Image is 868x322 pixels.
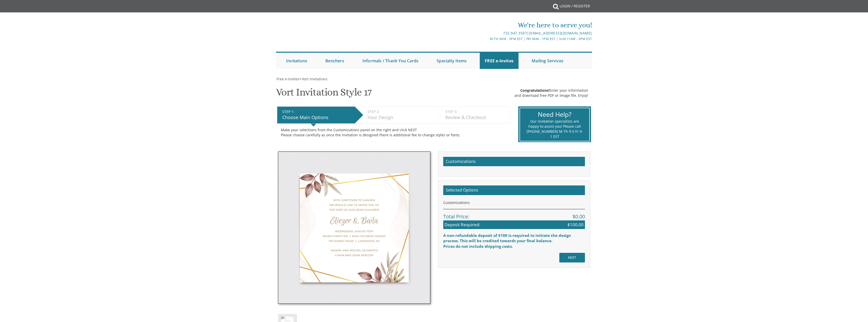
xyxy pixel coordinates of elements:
h2: Selected Options [443,185,585,195]
a: Benchers [320,53,349,69]
h2: Customizations [443,157,585,166]
div: Make your selections from the Customizations panel on the right and click NEXT Please choose care... [281,127,507,138]
a: Vort Invitations [301,77,327,81]
div: Choose Main Options [282,114,352,121]
div: STEP 1: [282,109,352,114]
span: $100.00 [567,222,584,228]
div: Your Design [367,114,430,121]
a: Invitations [281,53,312,69]
span: $0.00 [572,213,585,220]
div: Customizations: [443,200,585,205]
div: | [382,30,592,36]
a: [EMAIL_ADDRESS][DOMAIN_NAME] [529,31,592,35]
div: Our invitation specialists are happy to assist you! Please call [PHONE_NUMBER] M-Th 9-5 Fr 9-1 EST [526,119,583,139]
input: NEXT [559,253,585,262]
div: A non-refundable deposit of $100 is required to initiate the design process. This will be credite... [443,233,585,244]
h1: Vort Invitation Style 17 [276,87,372,102]
div: M-Th 9am - 5pm EST | Fri 9am - 1pm EST | Sun 11am - 3pm EST [382,36,592,42]
div: We're here to serve you! [382,20,592,30]
div: STEP 3: [445,109,508,114]
div: Deposit Required: [443,220,585,229]
a: Free e-Invites [276,77,299,81]
div: STEP 2: [367,109,430,114]
a: FREE e-Invites [480,53,519,69]
a: Specialty Items [432,53,472,69]
div: Review & Checkout [445,114,508,121]
span: Congratulations! [520,88,549,93]
a: Mailing Services [527,53,568,69]
a: 732.947.3597 [503,31,527,35]
a: Informals / Thank You Cards [357,53,423,69]
div: Enter your information [514,88,588,93]
img: vort-style-24-thumb.jpg [278,151,430,304]
span: > [299,77,327,81]
div: and download free PDF or Image file. Enjoy! [514,93,588,98]
span: Vort Invitations [302,77,327,81]
span: Free e-Invites [276,77,299,81]
div: Prices do not include shipping costs. [443,244,585,249]
div: Total Price: [443,209,585,220]
div: Need Help? [526,110,583,119]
